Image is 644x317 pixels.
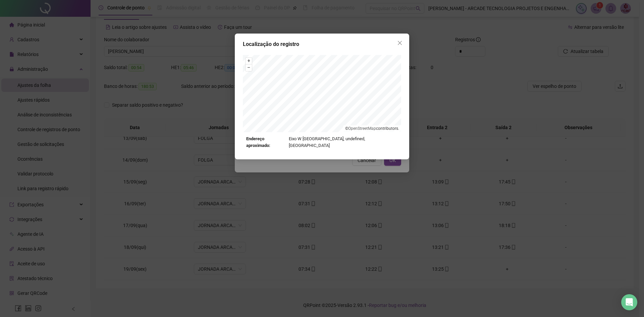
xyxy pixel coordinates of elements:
button: Close [394,38,405,48]
div: Eixo W [GEOGRAPHIC_DATA], undefined, [GEOGRAPHIC_DATA] [246,136,398,149]
div: Open Intercom Messenger [621,294,637,310]
span: close [397,40,402,46]
strong: Endereço aproximado: [246,136,286,149]
a: OpenStreetMap [348,126,376,131]
div: Localização do registro [243,40,401,48]
li: © contributors. [345,126,399,131]
button: – [246,64,252,71]
button: + [246,58,252,64]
